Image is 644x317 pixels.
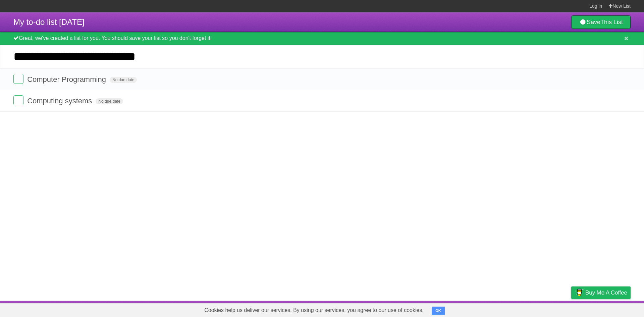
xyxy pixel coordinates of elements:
[575,287,584,298] img: Buy me a coffee
[562,303,580,315] a: Privacy
[482,303,496,315] a: About
[13,74,23,84] label: Done
[504,303,531,315] a: Developers
[13,17,85,27] span: My to-do list [DATE]
[27,75,108,84] span: Computer Programming
[96,98,123,104] span: No due date
[540,303,554,315] a: Terms
[110,77,137,83] span: No due date
[600,19,623,25] b: This List
[27,97,94,105] span: Computing systems
[585,287,627,299] span: Buy me a coffee
[571,15,631,29] a: SaveThis List
[432,307,445,315] button: OK
[571,286,631,299] a: Buy me a coffee
[588,303,631,315] a: Suggest a feature
[13,95,23,105] label: Done
[198,304,430,317] span: Cookies help us deliver our services. By using our services, you agree to our use of cookies.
